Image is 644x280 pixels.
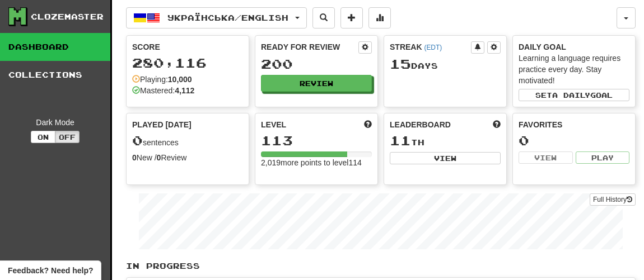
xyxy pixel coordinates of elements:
div: th [390,134,501,148]
span: 11 [390,132,411,148]
div: Playing: [132,74,192,85]
div: Streak [390,41,471,53]
div: Daily Goal [519,41,629,53]
div: New / Review [132,152,243,163]
div: Mastered: [132,85,194,96]
div: Clozemaster [31,11,104,22]
button: Add sentence to collection [340,7,363,29]
div: Learning a language requires practice every day. Stay motivated! [519,53,629,86]
span: This week in points, UTC [493,119,501,130]
span: Played [DATE] [132,119,192,130]
button: Seta dailygoal [519,89,629,101]
div: 200 [261,57,372,71]
div: Dark Mode [8,117,102,128]
button: More stats [368,7,391,29]
button: View [390,152,501,164]
p: In Progress [126,260,636,272]
span: Score more points to level up [364,119,372,130]
strong: 0 [157,153,161,162]
a: (EDT) [424,44,442,51]
button: Off [55,131,80,143]
span: a daily [552,91,590,99]
a: Full History [590,193,636,206]
span: Level [261,119,286,130]
span: Leaderboard [390,119,451,130]
div: 0 [519,134,629,148]
button: Review [261,75,372,92]
div: 2,019 more points to level 114 [261,157,372,168]
button: Play [576,151,630,164]
span: Українська / English [167,13,288,22]
div: Ready for Review [261,41,358,53]
div: Favorites [519,119,629,130]
button: On [31,131,55,143]
span: 0 [132,132,143,148]
button: Search sentences [312,7,335,29]
div: sentences [132,134,243,148]
strong: 0 [132,153,137,162]
div: 280,116 [132,56,243,70]
button: View [519,151,573,164]
div: Day s [390,57,501,72]
strong: 10,000 [168,75,192,84]
span: 15 [390,56,411,72]
div: Score [132,41,243,53]
span: Open feedback widget [8,265,93,276]
div: 113 [261,134,372,148]
button: Українська/English [126,7,307,29]
strong: 4,112 [175,86,194,95]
